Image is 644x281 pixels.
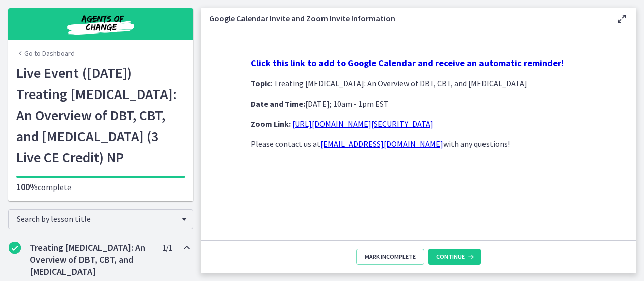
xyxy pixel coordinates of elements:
h1: Live Event ([DATE]) Treating [MEDICAL_DATA]: An Overview of DBT, CBT, and [MEDICAL_DATA] (3 Live ... [16,62,185,168]
p: [DATE]; 10am - 1pm EST [251,98,587,110]
span: Mark Incomplete [365,253,416,261]
strong: Date and Time: [251,99,305,109]
p: : Treating [MEDICAL_DATA]: An Overview of DBT, CBT, and [MEDICAL_DATA] [251,77,587,89]
p: Please contact us at with any questions! [251,138,587,150]
h3: Google Calendar Invite and Zoom Invite Information [209,12,600,24]
span: 100% [16,181,38,193]
span: Search by lesson title [17,214,177,224]
strong: Topic [251,78,271,88]
a: Go to Dashboard [16,48,75,58]
img: Agents of Change Social Work Test Prep [40,12,161,36]
span: Continue [436,253,465,261]
button: Mark Incomplete [356,249,424,265]
p: complete [16,181,185,193]
a: Click this link to add to Google Calendar and receive an automatic reminder! [251,58,564,68]
i: Completed [9,242,21,254]
strong: Click this link to add to Google Calendar and receive an automatic reminder! [251,57,564,69]
a: [URL][DOMAIN_NAME][SECURITY_DATA] [292,119,433,129]
div: Search by lesson title [8,209,193,229]
strong: Zoom Link: [251,119,291,129]
a: [EMAIL_ADDRESS][DOMAIN_NAME] [320,139,443,149]
button: Continue [428,249,481,265]
span: 1 / 1 [162,242,172,254]
h2: Treating [MEDICAL_DATA]: An Overview of DBT, CBT, and [MEDICAL_DATA] [30,242,152,278]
